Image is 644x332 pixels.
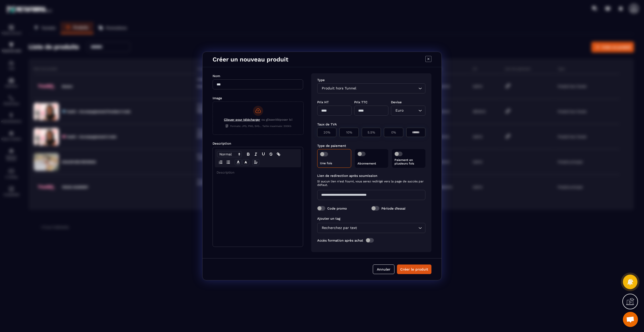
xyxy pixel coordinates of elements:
span: Produit hors Tunnel [320,86,357,91]
label: Type de paiement [317,144,346,148]
p: 20% [320,130,334,134]
p: 0% [387,130,400,134]
input: Search for option [405,108,417,113]
a: Open chat [623,312,638,327]
label: Taux de TVA [317,122,337,126]
label: Prix TTC [354,100,368,104]
button: Créer le produit [397,264,431,274]
p: 10% [342,130,356,134]
div: Search for option [317,223,425,233]
p: Paiement en plusieurs fois [394,158,423,165]
input: Search for option [358,225,417,231]
label: Devise [391,100,402,104]
span: Euro [394,108,405,113]
p: Une fois [320,161,348,165]
label: Ajouter un tag [317,217,340,220]
label: Prix HT [317,100,329,104]
label: Lien de redirection après soumission [317,174,425,178]
label: Image [213,96,222,100]
div: Search for option [317,83,425,93]
label: Période d’essai [381,207,406,210]
span: Cliquer pour télécharger [224,118,260,121]
label: Nom [213,74,220,78]
p: 5.5% [365,130,378,134]
button: Annuler [373,264,394,274]
span: Formats: JPG, PNG, SVG... Taille maximale: 200Kb [225,124,291,128]
div: Search for option [391,106,425,116]
span: Si aucun lien n'est fourni, vous serez redirigé vers la page de succès par défaut. [317,180,425,187]
input: Search for option [357,86,417,91]
span: Recherchez par text [320,225,358,231]
h4: Créer un nouveau produit [213,56,288,63]
label: Code promo [327,207,347,210]
p: Abonnement [357,162,386,165]
label: Description [213,142,231,145]
span: ou glisser/déposer ici [261,118,292,123]
label: Type [317,78,325,82]
label: Accès formation après achat [317,239,363,242]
